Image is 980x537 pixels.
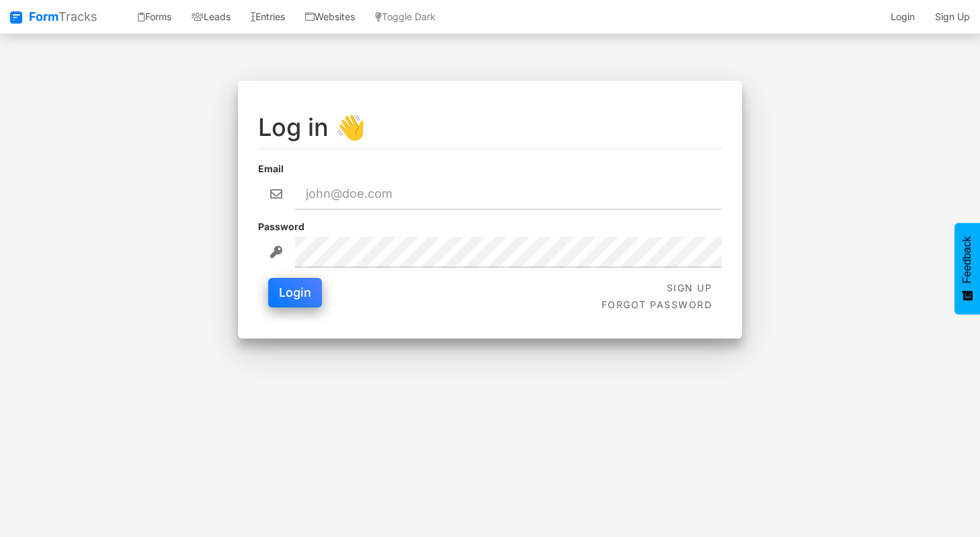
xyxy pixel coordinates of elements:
[961,236,973,283] span: Feedback
[258,114,722,141] h1: Log in 👋
[258,162,284,176] label: Email
[602,299,712,310] a: Forgot Password
[29,9,58,24] strong: Form
[268,278,322,308] button: Login
[667,282,712,293] a: Sign Up
[954,223,980,314] button: Feedback - Show survey
[258,220,304,234] label: Password
[10,11,22,24] img: icon.png
[295,179,723,210] input: john@doe.com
